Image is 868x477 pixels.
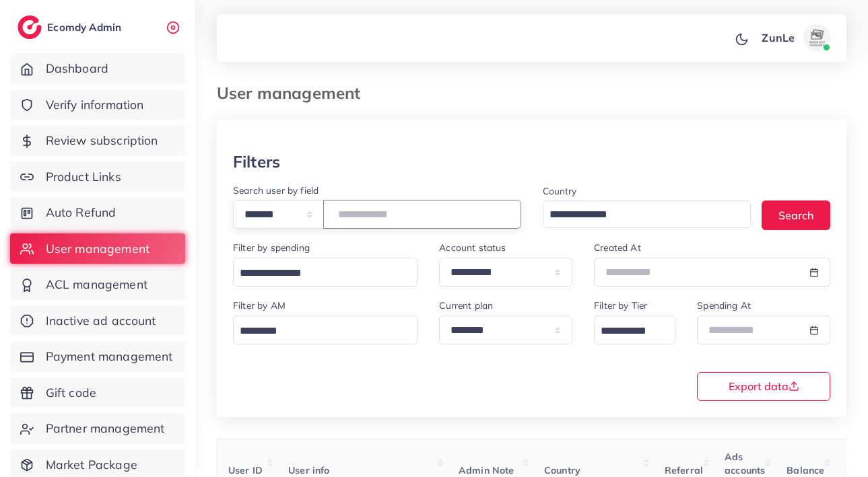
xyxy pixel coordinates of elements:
[10,125,185,156] a: Review subscription
[697,299,751,312] label: Spending At
[228,464,263,476] span: User ID
[288,464,329,476] span: User info
[594,299,647,312] label: Filter by Tier
[665,464,703,476] span: Referral
[47,21,125,34] h2: Ecomdy Admin
[233,258,418,287] div: Search for option
[10,89,185,120] a: Verify information
[596,321,658,342] input: Search for option
[233,316,418,344] div: Search for option
[46,204,116,221] span: Auto Refund
[543,184,577,198] label: Country
[46,168,121,186] span: Product Links
[10,53,185,84] a: Dashboard
[235,263,400,284] input: Search for option
[233,299,286,312] label: Filter by AM
[803,24,830,51] img: avatar
[594,241,641,254] label: Created At
[217,83,371,103] h3: User management
[18,15,42,39] img: logo
[46,132,158,149] span: Review subscription
[46,456,137,474] span: Market Package
[46,240,149,258] span: User management
[46,384,96,402] span: Gift code
[46,420,165,437] span: Partner management
[233,152,280,172] h3: Filters
[725,451,765,476] span: Ads accounts
[10,305,185,336] a: Inactive ad account
[787,464,824,476] span: Balance
[46,96,144,114] span: Verify information
[545,205,734,225] input: Search for option
[729,381,799,392] span: Export data
[10,269,185,300] a: ACL management
[439,241,506,254] label: Account status
[10,197,185,228] a: Auto Refund
[46,276,147,293] span: ACL management
[459,464,514,476] span: Admin Note
[46,348,173,365] span: Payment management
[46,60,108,77] span: Dashboard
[233,241,310,254] label: Filter by spending
[594,316,675,344] div: Search for option
[18,15,125,39] a: logoEcomdy Admin
[754,24,836,51] a: ZunLeavatar
[697,372,830,401] button: Export data
[233,184,319,197] label: Search user by field
[235,321,400,342] input: Search for option
[10,233,185,264] a: User management
[543,200,752,228] div: Search for option
[439,299,493,312] label: Current plan
[762,200,830,229] button: Search
[10,377,185,408] a: Gift code
[544,464,580,476] span: Country
[762,30,795,46] p: ZunLe
[10,413,185,444] a: Partner management
[10,161,185,192] a: Product Links
[10,341,185,372] a: Payment management
[46,312,156,330] span: Inactive ad account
